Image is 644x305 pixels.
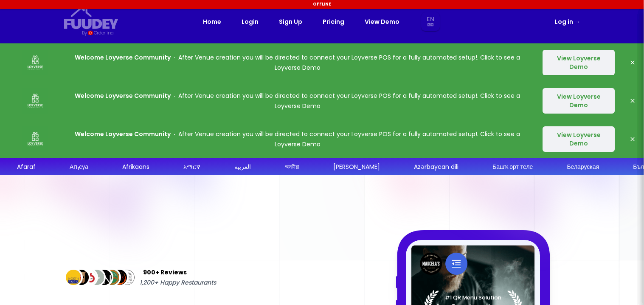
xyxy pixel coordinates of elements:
div: العربية [234,162,251,171]
div: Беларуская [567,162,599,171]
div: አማርኛ [183,162,200,171]
span: 900+ Reviews [143,267,187,277]
a: View Demo [365,17,399,27]
button: View Loyverse Demo [543,88,615,114]
p: After Venue creation you will be directed to connect your Loyverse POS for a fully automated setu... [65,91,530,111]
span: → [574,17,580,26]
a: Home [203,17,221,27]
strong: Welcome Loyverse Community [75,130,171,138]
div: Аҧсуа [70,162,88,171]
button: View Loyverse Demo [543,50,615,75]
div: Offline [1,1,643,7]
a: Sign Up [279,17,302,27]
img: Review Img [110,268,129,287]
a: Pricing [323,17,344,27]
svg: {/* Added fill="currentColor" here */} {/* This rectangle defines the background. Its explicit fi... [64,7,118,29]
div: Башҡорт теле [492,162,533,171]
div: Azərbaycan dili [414,162,458,171]
span: 1,200+ Happy Restaurants [140,277,216,288]
div: [PERSON_NAME] [333,162,380,171]
img: Review Img [64,268,83,287]
p: After Venue creation you will be directed to connect your Loyverse POS for a fully automated setu... [65,52,530,73]
a: Login [242,17,259,27]
div: By [82,29,87,37]
img: Review Img [117,268,136,287]
img: Review Img [71,268,90,287]
div: Afaraf [17,162,36,171]
img: Review Img [79,268,98,287]
strong: Welcome Loyverse Community [75,91,171,100]
button: View Loyverse Demo [543,126,615,152]
a: Log in [555,17,580,27]
div: Afrikaans [122,162,149,171]
div: Orderlina [94,29,114,37]
div: অসমীয়া [285,162,299,171]
img: Review Img [102,268,121,287]
p: After Venue creation you will be directed to connect your Loyverse POS for a fully automated setu... [65,129,530,149]
img: Review Img [87,268,106,287]
img: Review Img [94,268,113,287]
strong: Welcome Loyverse Community [75,53,171,62]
